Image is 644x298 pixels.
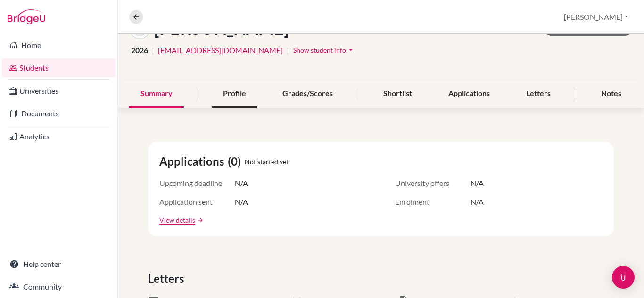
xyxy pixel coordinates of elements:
a: Home [2,36,116,55]
div: Applications [437,80,501,108]
div: Shortlist [372,80,423,108]
a: Help center [2,255,116,274]
i: arrow_drop_down [346,45,355,55]
div: Profile [212,80,257,108]
a: arrow_forward [195,217,204,224]
span: Upcoming deadline [159,177,235,189]
span: Applications [159,153,228,170]
span: N/A [235,196,248,208]
a: View details [159,215,195,225]
span: Show student info [293,46,346,54]
a: Students [2,58,116,77]
span: N/A [471,177,484,189]
a: Universities [2,81,116,100]
span: 2026 [131,45,148,56]
div: Open Intercom Messenger [612,266,635,289]
a: [EMAIL_ADDRESS][DOMAIN_NAME] [158,45,283,56]
span: | [152,45,154,56]
div: Summary [129,80,184,108]
span: Enrolment [395,196,471,208]
div: Letters [515,80,562,108]
img: Bridge-U [8,9,45,24]
a: Documents [2,104,116,123]
span: Letters [148,270,188,287]
div: Grades/Scores [271,80,344,108]
span: N/A [471,196,484,208]
span: Application sent [159,196,235,208]
span: University offers [395,177,471,189]
button: [PERSON_NAME] [560,8,633,26]
div: Notes [590,80,633,108]
span: Not started yet [245,157,289,167]
span: (0) [228,153,245,170]
span: | [287,45,289,56]
span: N/A [235,177,248,189]
a: Community [2,277,116,296]
button: Show student infoarrow_drop_down [293,43,356,57]
a: Analytics [2,127,116,146]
